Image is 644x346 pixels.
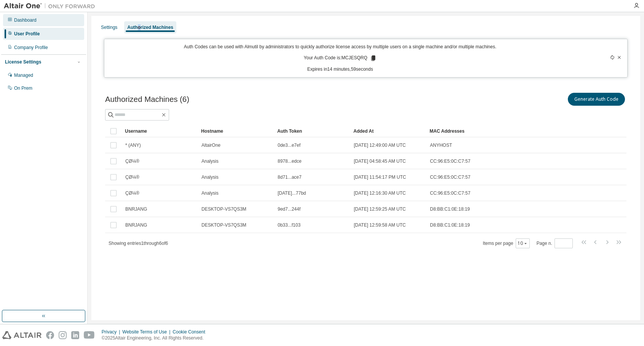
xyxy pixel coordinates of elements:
[125,190,139,196] span: ÇØ¼®
[201,174,219,180] span: Analysis
[568,93,625,106] button: Generate Auth Code
[14,31,40,37] div: User Profile
[125,142,141,148] span: * (ANY)
[5,59,41,65] div: License Settings
[125,125,195,137] div: Username
[304,55,377,62] p: Your Auth Code is: MCJESQRQ
[201,206,246,212] span: DESKTOP-VS7QS3M
[430,222,470,228] span: D8:BB:C1:0E:18:19
[354,206,406,212] span: [DATE] 12:59:25 AM UTC
[483,238,530,248] span: Items per page
[201,142,221,148] span: AltairOne
[2,331,42,339] img: altair_logo.svg
[430,174,470,180] span: CC:96:E5:0C:C7:57
[278,206,300,212] span: 9ed7...244f
[354,158,406,164] span: [DATE] 04:58:45 AM UTC
[278,190,306,196] span: [DATE]...77bd
[4,2,99,10] img: Altair One
[201,190,219,196] span: Analysis
[430,142,452,148] span: ANYHOST
[278,222,300,228] span: 0b33...f103
[278,158,302,164] span: 8978...edce
[430,158,470,164] span: CC:96:E5:0C:C7:57
[201,125,271,137] div: Hostname
[105,95,189,104] span: Authorized Machines (6)
[353,125,423,137] div: Added At
[109,44,571,50] p: Auth Codes can be used with Almutil by administrators to quickly authorize license access by mult...
[102,335,210,341] p: © 2025 Altair Engineering, Inc. All Rights Reserved.
[71,331,79,339] img: linkedin.svg
[59,331,67,339] img: instagram.svg
[430,206,470,212] span: D8:BB:C1:0E:18:19
[46,331,54,339] img: facebook.svg
[354,190,406,196] span: [DATE] 12:16:30 AM UTC
[430,125,547,137] div: MAC Addresses
[109,241,168,246] span: Showing entries 1 through 6 of 6
[277,125,347,137] div: Auth Token
[125,174,139,180] span: ÇØ¼®
[102,329,122,335] div: Privacy
[14,44,48,51] div: Company Profile
[101,24,117,30] div: Settings
[14,17,37,23] div: Dashboard
[14,85,32,91] div: On Prem
[84,331,95,339] img: youtube.svg
[278,174,302,180] span: 8d71...ace7
[201,222,246,228] span: DESKTOP-VS7QS3M
[173,329,209,335] div: Cookie Consent
[125,158,139,164] span: ÇØ¼®
[125,206,147,212] span: BNRJANG
[201,158,219,164] span: Analysis
[537,238,573,248] span: Page n.
[518,240,528,246] button: 10
[125,222,147,228] span: BNRJANG
[354,222,406,228] span: [DATE] 12:59:58 AM UTC
[14,72,33,78] div: Managed
[122,329,173,335] div: Website Terms of Use
[430,190,470,196] span: CC:96:E5:0C:C7:57
[354,174,406,180] span: [DATE] 11:54:17 PM UTC
[278,142,300,148] span: 0de3...e7ef
[109,66,571,73] p: Expires in 14 minutes, 59 seconds
[127,24,173,30] div: Authorized Machines
[354,142,406,148] span: [DATE] 12:49:00 AM UTC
